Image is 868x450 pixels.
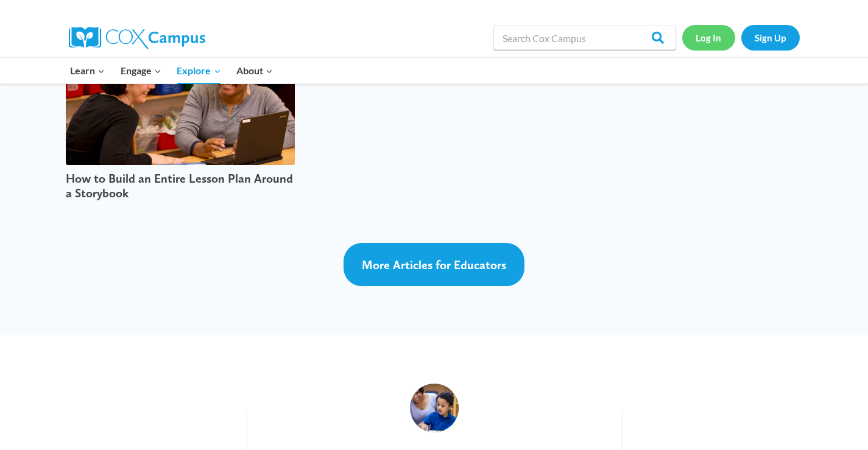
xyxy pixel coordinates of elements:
[66,171,295,200] h3: How to Build an Entire Lesson Plan Around a Storybook
[63,58,281,83] nav: Primary Navigation
[493,26,676,50] input: Search Cox Campus
[113,58,169,83] button: Child menu of Engage
[69,27,205,49] img: Cox Campus
[228,58,281,83] button: Child menu of About
[344,243,524,286] a: More Articles for Educators
[60,41,300,169] img: teachers making classroom lesson plan
[741,25,800,50] a: Sign Up
[169,58,229,83] button: Child menu of Explore
[682,25,800,50] nav: Secondary Navigation
[682,25,735,50] a: Log In
[362,258,506,272] span: More Articles for Educators
[63,58,113,83] button: Child menu of Learn
[66,44,295,207] a: teachers making classroom lesson plan How to Build an Entire Lesson Plan Around a Storybook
